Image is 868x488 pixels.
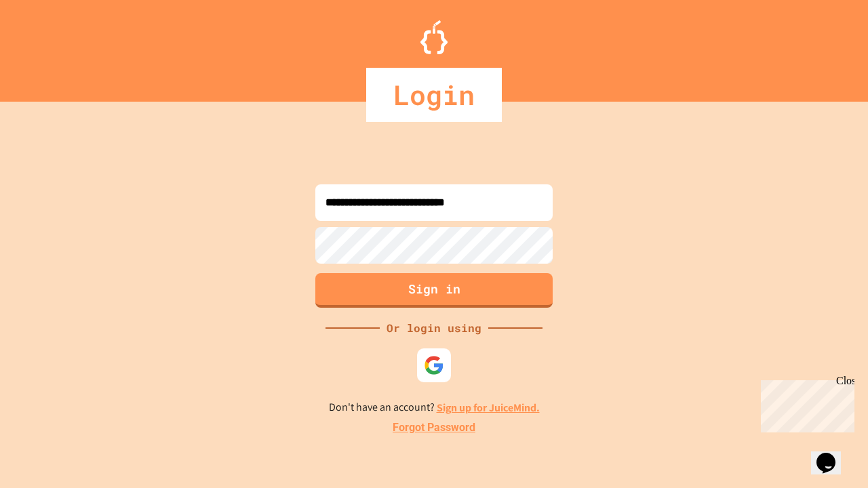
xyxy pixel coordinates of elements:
[755,375,854,432] iframe: chat widget
[5,5,94,86] div: Chat with us now!Close
[393,420,475,436] a: Forgot Password
[366,68,502,122] div: Login
[315,273,553,308] button: Sign in
[380,320,488,336] div: Or login using
[811,434,854,474] iframe: chat widget
[329,399,540,416] p: Don't have an account?
[420,20,448,54] img: Logo.svg
[424,355,444,375] img: google-icon.svg
[437,401,540,415] a: Sign up for JuiceMind.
